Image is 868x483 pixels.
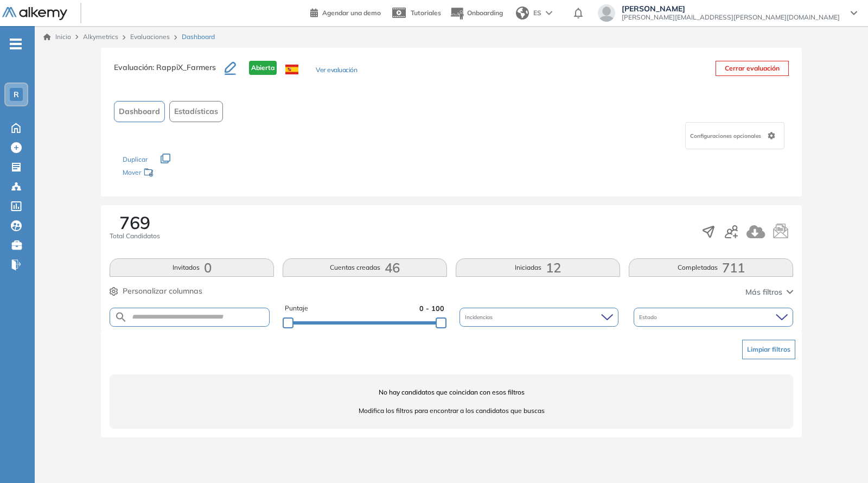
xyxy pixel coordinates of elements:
span: Más filtros [745,287,782,298]
span: Incidencias [465,313,495,321]
a: Evaluaciones [130,33,170,41]
span: Estado [639,313,659,321]
button: Invitados0 [110,258,274,277]
span: Configuraciones opcionales [690,132,763,140]
button: Dashboard [114,101,165,122]
span: Duplicar [123,155,148,163]
span: [PERSON_NAME] [622,4,840,13]
span: ES [533,8,541,18]
span: Abierta [249,61,277,75]
button: Ver evaluación [316,65,357,77]
span: Dashboard [182,32,215,42]
img: Logo [2,7,67,21]
a: Agendar una demo [310,5,381,18]
span: 0 - 100 [419,303,444,314]
h3: Evaluación [114,61,225,84]
div: Mover [123,163,231,183]
button: Más filtros [745,287,793,298]
span: Puntaje [285,303,308,314]
i: - [10,43,22,45]
button: Limpiar filtros [742,340,795,359]
span: Tutoriales [411,9,441,17]
span: [PERSON_NAME][EMAIL_ADDRESS][PERSON_NAME][DOMAIN_NAME] [622,13,840,22]
span: R [14,90,19,99]
span: Agendar una demo [322,9,381,17]
button: Onboarding [450,2,503,25]
img: world [516,7,529,20]
button: Cerrar evaluación [716,61,789,76]
span: No hay candidatos que coincidan con esos filtros [110,387,793,397]
a: Inicio [43,32,71,42]
div: Estado [634,308,793,327]
span: Personalizar columnas [123,285,202,297]
div: Configuraciones opcionales [685,122,784,149]
button: Cuentas creadas46 [283,258,447,277]
span: 769 [119,214,150,231]
img: SEARCH_ALT [114,310,127,324]
img: ESP [285,65,298,74]
span: Onboarding [467,9,503,17]
div: Incidencias [459,308,619,327]
span: Modifica los filtros para encontrar a los candidatos que buscas [110,406,793,416]
button: Completadas711 [629,258,793,277]
span: Dashboard [119,106,160,117]
button: Iniciadas12 [456,258,620,277]
button: Personalizar columnas [110,285,202,297]
span: Alkymetrics [83,33,118,41]
button: Estadísticas [169,101,223,122]
span: : RappiX_Farmers [152,62,216,72]
span: Total Candidatos [110,231,160,241]
img: arrow [546,11,552,15]
span: Estadísticas [174,106,218,117]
